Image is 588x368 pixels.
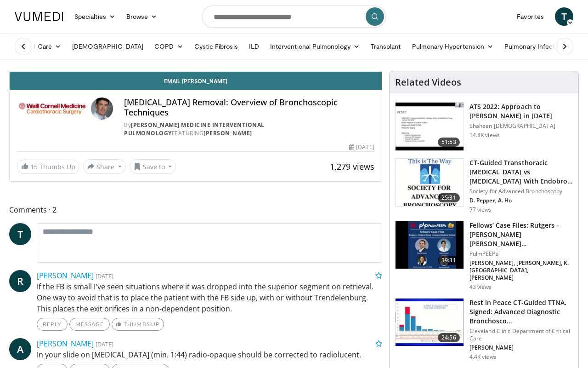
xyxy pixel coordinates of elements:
a: COPD [149,37,188,56]
span: 1,279 views [330,161,374,172]
span: 24:56 [438,333,460,342]
a: Interventional Pulmonology [265,37,365,56]
a: 39:31 Fellows’ Case Files: Rutgers – [PERSON_NAME] [PERSON_NAME][GEOGRAPHIC_DATA] PulmPEEPs [PERS... [395,221,573,291]
a: 25:31 CT-Guided Transthoracic [MEDICAL_DATA] vs [MEDICAL_DATA] With Endobro… Society for Advanced... [395,158,573,213]
a: [PERSON_NAME] Medicine Interventional Pulmonology [124,121,265,137]
a: Specialties [69,7,121,26]
p: In your slide on [MEDICAL_DATA] (min. 1:44) radio-opaque should be corrected to radiolucent. [37,349,382,360]
a: [PERSON_NAME] [37,339,94,349]
a: 24:56 Rest in Peace CT-Guided TTNA. Signed: Advanced Diagnostic Bronchosco… Cleveland Clinic Depa... [395,298,573,361]
a: Cystic Fibrosis [189,37,243,56]
p: 43 views [469,283,492,291]
a: [PERSON_NAME] [37,270,94,281]
a: A [9,338,31,360]
a: 51:53 ATS 2022: Approach to [PERSON_NAME] in [DATE] Shaheen [DEMOGRAPHIC_DATA] 14.8K views [395,102,573,151]
p: If the FB is small I've seen situations where it was dropped into the superior segment on retriev... [37,281,382,314]
p: [PERSON_NAME] [469,344,573,351]
img: 8e3631fa-1f2d-4525-9a30-a37646eef5fe.150x105_q85_crop-smart_upscale.jpg [396,299,464,346]
span: 51:53 [438,138,460,147]
small: [DATE] [96,340,113,348]
img: 5903cf87-07ec-4ec6-b228-01333f75c79d.150x105_q85_crop-smart_upscale.jpg [396,103,464,150]
h4: Related Videos [395,77,461,88]
a: Browse [121,7,163,26]
img: Weill Cornell Medicine Interventional Pulmonology [17,98,87,120]
p: D. Pepper, A. Ho [469,197,573,204]
p: 77 views [469,206,492,213]
a: Email [PERSON_NAME] [10,72,382,90]
h3: Fellows’ Case Files: Rutgers – [PERSON_NAME] [PERSON_NAME][GEOGRAPHIC_DATA] [469,221,573,248]
span: 25:31 [438,193,460,202]
img: e0825d15-7f89-4dd3-97a2-08b82e13de26.150x105_q85_crop-smart_upscale.jpg [396,221,464,269]
h3: ATS 2022: Approach to [PERSON_NAME] in [DATE] [469,102,573,121]
p: Cleveland Clinic Department of Critical Care [469,328,573,342]
img: 3d503dfe-b268-46c0-a434-9f1fbc73d701.150x105_q85_crop-smart_upscale.jpg [396,159,464,207]
div: [DATE] [349,143,374,151]
a: Pulmonary Hypertension [407,37,499,56]
p: Society for Advanced Bronchoscopy [469,188,573,195]
a: Favorites [511,7,549,26]
h3: Rest in Peace CT-Guided TTNA. Signed: Advanced Diagnostic Bronchosco… [469,298,573,326]
p: [PERSON_NAME], [PERSON_NAME], K. [GEOGRAPHIC_DATA], [PERSON_NAME] [469,259,573,282]
p: PulmPEEPs [469,250,573,258]
input: Search topics, interventions [202,6,386,28]
a: 15 Thumbs Up [17,160,79,174]
div: By FEATURING [124,121,374,138]
h3: CT-Guided Transthoracic [MEDICAL_DATA] vs [MEDICAL_DATA] With Endobro… [469,158,573,186]
a: R [9,270,31,292]
p: 14.8K views [469,132,500,139]
a: Message [69,318,110,331]
small: [DATE] [96,272,113,280]
img: Avatar [91,98,113,120]
button: Share [83,159,126,174]
img: VuMedi Logo [15,12,63,21]
h4: [MEDICAL_DATA] Removal: Overview of Bronchoscopic Techniques [124,98,374,117]
video-js: Video Player [10,71,382,72]
button: Save to [130,159,176,174]
span: Comments 2 [9,204,382,216]
span: 15 [30,162,38,171]
a: [DEMOGRAPHIC_DATA] [67,37,149,56]
a: ILD [243,37,265,56]
p: Shaheen [DEMOGRAPHIC_DATA] [469,122,573,130]
a: Transplant [365,37,407,56]
p: 4.4K views [469,353,497,361]
a: Pulmonary Infection [499,37,578,56]
a: [PERSON_NAME] [204,129,252,137]
span: 39:31 [438,256,460,265]
a: Thumbs Up [112,318,164,331]
a: T [555,7,573,26]
a: T [9,223,31,245]
a: Reply [37,318,68,331]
